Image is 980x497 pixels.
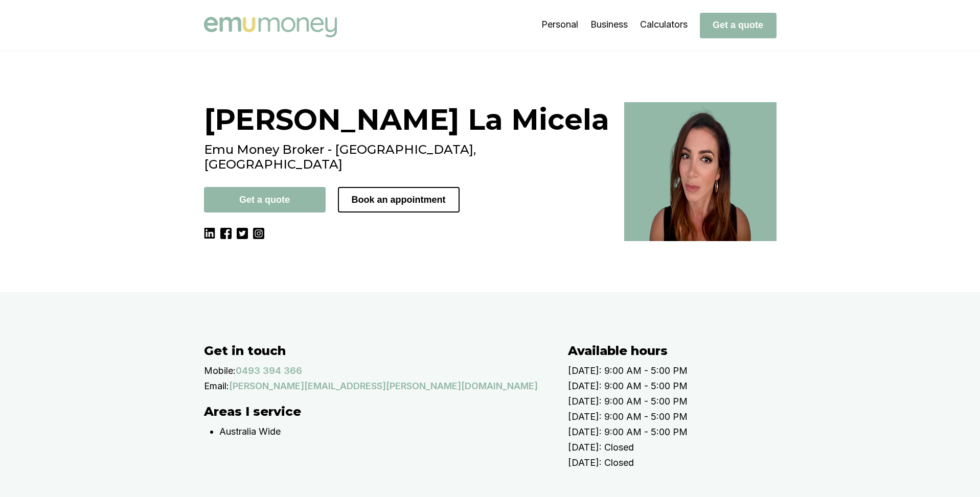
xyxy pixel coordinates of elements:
[338,187,460,212] button: Book an appointment
[568,440,797,455] p: [DATE]: Closed
[700,19,777,30] a: Get a quote
[568,378,797,394] p: [DATE]: 9:00 AM - 5:00 PM
[204,378,229,394] p: Email:
[568,363,797,378] p: [DATE]: 9:00 AM - 5:00 PM
[624,102,777,241] img: Best broker in Melbourne, VIC - Laura La Micela
[204,404,548,419] h2: Areas I service
[204,343,548,358] h2: Get in touch
[236,363,302,378] a: 0493 394 366
[204,228,215,239] img: LinkedIn
[204,102,612,137] h1: [PERSON_NAME] La Micela
[219,424,548,439] p: Australia Wide
[568,394,797,409] p: [DATE]: 9:00 AM - 5:00 PM
[568,424,797,440] p: [DATE]: 9:00 AM - 5:00 PM
[568,409,797,424] p: [DATE]: 9:00 AM - 5:00 PM
[204,17,337,37] img: Emu Money logo
[229,378,538,394] a: [PERSON_NAME][EMAIL_ADDRESS][PERSON_NAME][DOMAIN_NAME]
[204,142,612,172] h2: Emu Money Broker - [GEOGRAPHIC_DATA], [GEOGRAPHIC_DATA]
[204,363,236,378] p: Mobile:
[237,228,248,239] img: Twitter
[220,228,232,239] img: Facebook
[204,187,326,212] button: Get a quote
[568,343,797,358] h2: Available hours
[253,228,264,239] img: Instagram
[700,13,777,38] button: Get a quote
[568,455,797,470] p: [DATE]: Closed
